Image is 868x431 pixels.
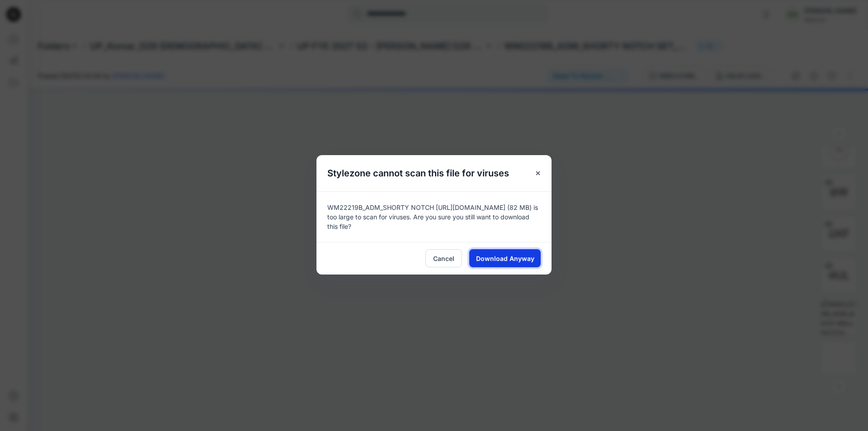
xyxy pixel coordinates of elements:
span: Download Anyway [476,254,534,263]
button: Download Anyway [469,249,541,267]
div: WM22219B_ADM_SHORTY NOTCH [URL][DOMAIN_NAME] (82 MB) is too large to scan for viruses. Are you su... [316,191,552,242]
h5: Stylezone cannot scan this file for viruses [316,155,520,191]
button: Cancel [425,249,462,267]
button: Close [530,165,546,181]
span: Cancel [433,254,454,263]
